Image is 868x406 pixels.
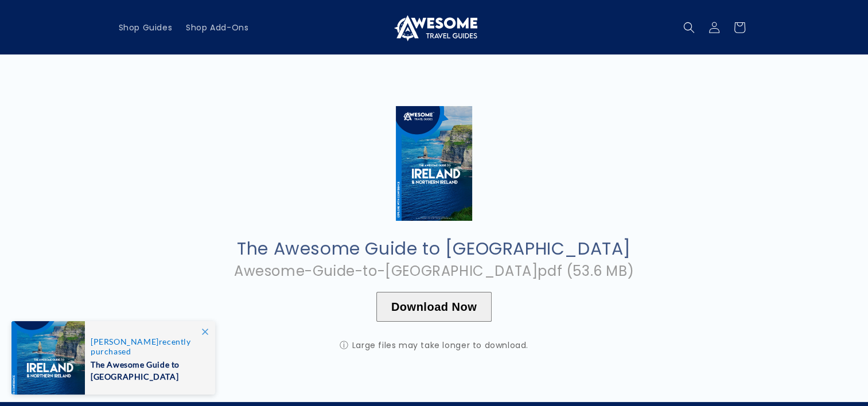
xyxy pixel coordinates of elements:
a: Awesome Travel Guides [387,9,481,45]
a: Shop Guides [112,15,180,40]
span: Shop Add-Ons [186,22,248,33]
span: ⓘ [340,340,349,350]
img: Awesome Travel Guides [391,14,477,41]
span: recently purchased [91,337,203,356]
div: Large files may take longer to download. [320,340,549,350]
span: [PERSON_NAME] [91,337,159,346]
span: The Awesome Guide to [GEOGRAPHIC_DATA] [91,356,203,382]
button: Download Now [376,292,492,322]
summary: Search [676,15,702,40]
span: Shop Guides [119,22,173,33]
img: Cover_Large_-_Ireland.jpg [396,106,472,221]
a: Shop Add-Ons [179,15,255,40]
